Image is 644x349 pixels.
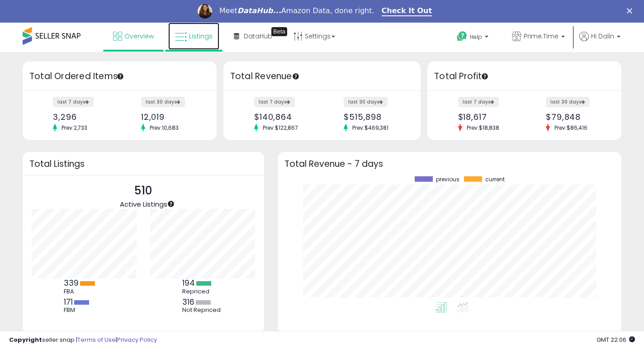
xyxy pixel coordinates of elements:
[579,32,620,52] a: Hi Dalin
[284,160,615,167] h3: Total Revenue - 7 days
[271,27,287,36] div: Tooltip anchor
[141,112,201,122] div: 12,019
[182,288,223,295] div: Repriced
[124,32,154,41] span: Overview
[120,199,167,209] span: Active Listings
[57,124,92,132] span: Prev: 2,733
[462,124,504,132] span: Prev: $18,838
[546,97,590,107] label: last 30 days
[485,176,505,183] span: current
[254,97,295,107] label: last 7 days
[182,297,194,307] b: 316
[219,6,374,15] div: Meet Amazon Data, done right.
[182,278,195,288] b: 194
[230,70,414,83] h3: Total Revenue
[382,6,432,16] a: Check It Out
[168,23,219,50] a: Listings
[198,4,212,19] img: Profile image for Georgie
[436,176,459,183] span: previous
[458,97,499,107] label: last 7 days
[145,124,183,132] span: Prev: 10,683
[524,32,559,41] span: Prime.Time
[434,70,615,83] h3: Total Profit
[189,32,213,41] span: Listings
[53,97,94,107] label: last 7 days
[29,160,257,167] h3: Total Listings
[141,97,185,107] label: last 30 days
[550,124,592,132] span: Prev: $86,416
[64,278,79,288] b: 339
[292,72,300,80] div: Tooltip anchor
[244,32,272,41] span: DataHub
[470,33,482,41] span: Help
[505,23,572,52] a: Prime.Time
[258,124,303,132] span: Prev: $122,867
[227,23,279,50] a: DataHub
[591,32,614,41] span: Hi Dalin
[597,335,635,344] span: 2025-10-9 22:06 GMT
[9,335,42,344] strong: Copyright
[344,97,388,107] label: last 30 days
[254,112,315,122] div: $140,864
[237,6,281,15] i: DataHub...
[458,112,518,122] div: $18,617
[9,336,157,344] div: seller snap | |
[182,307,223,314] div: Not Repriced
[344,112,405,122] div: $515,898
[450,24,497,52] a: Help
[456,31,468,42] i: Get Help
[116,72,124,80] div: Tooltip anchor
[77,335,116,344] a: Terms of Use
[167,200,175,208] div: Tooltip anchor
[53,112,113,122] div: 3,296
[106,23,161,50] a: Overview
[287,23,342,50] a: Settings
[481,72,489,80] div: Tooltip anchor
[546,112,606,122] div: $79,848
[120,182,167,199] p: 510
[29,70,210,83] h3: Total Ordered Items
[348,124,393,132] span: Prev: $469,381
[64,307,104,314] div: FBM
[64,297,73,307] b: 171
[64,288,104,295] div: FBA
[117,335,157,344] a: Privacy Policy
[627,8,636,14] div: Close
